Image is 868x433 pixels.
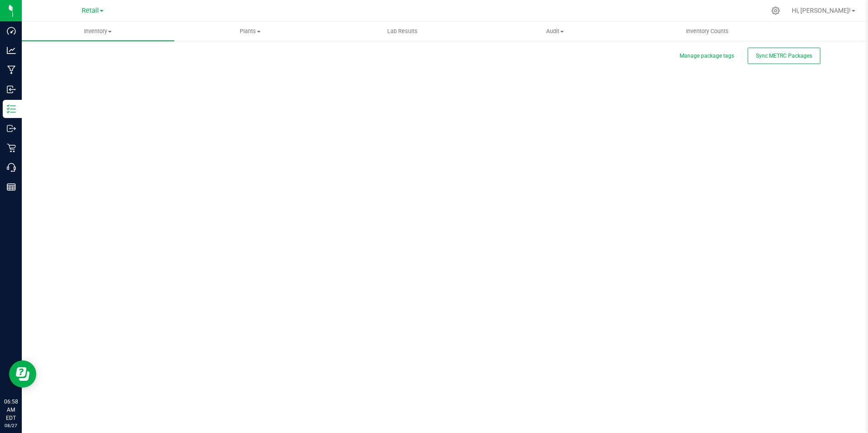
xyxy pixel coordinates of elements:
[756,53,812,59] span: Sync METRC Packages
[7,104,16,113] inline-svg: Inventory
[680,52,734,60] button: Manage package tags
[7,26,16,35] inline-svg: Dashboard
[748,48,820,64] button: Sync METRC Packages
[82,7,99,15] span: Retail
[22,22,174,41] a: Inventory
[326,22,479,41] a: Lab Results
[792,7,851,14] span: Hi, [PERSON_NAME]!
[175,27,326,35] span: Plants
[674,27,741,35] span: Inventory Counts
[7,46,16,55] inline-svg: Analytics
[7,124,16,133] inline-svg: Outbound
[631,22,784,41] a: Inventory Counts
[375,27,430,35] span: Lab Results
[22,27,174,35] span: Inventory
[479,27,631,35] span: Audit
[770,6,781,15] div: Manage settings
[9,360,36,388] iframe: Resource center
[7,182,16,192] inline-svg: Reports
[7,65,16,74] inline-svg: Manufacturing
[479,22,631,41] a: Audit
[174,22,327,41] a: Plants
[4,398,18,422] p: 06:58 AM EDT
[7,163,16,172] inline-svg: Call Center
[7,143,16,153] inline-svg: Retail
[4,422,18,429] p: 08/27
[7,85,16,94] inline-svg: Inbound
